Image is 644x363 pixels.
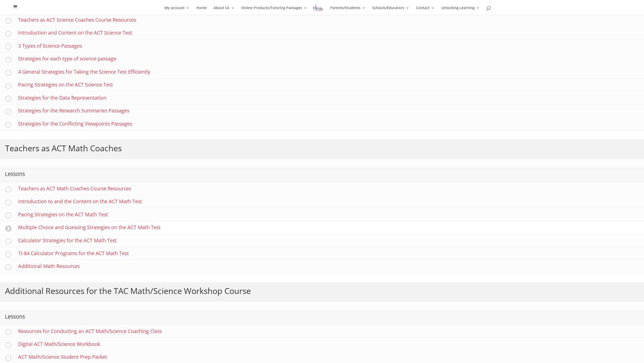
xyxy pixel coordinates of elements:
[5,144,122,155] h2: Teachers as ACT Math Coaches
[5,171,25,179] h3: Lessons
[313,5,323,12] img: Focus on Learning
[165,6,190,15] a: My account
[5,287,251,297] h2: Additional Resources for the TAC Math/Science Workshop Course
[330,6,366,15] a: Parents/Students
[372,6,409,15] a: Schools/Educators
[441,6,480,15] a: Unlocking Learning
[5,314,25,322] h3: Lessons
[196,6,207,15] a: Home
[214,6,234,15] a: About Us
[416,6,435,15] a: Contact
[241,6,307,15] a: Online Products/Tutoring Packages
